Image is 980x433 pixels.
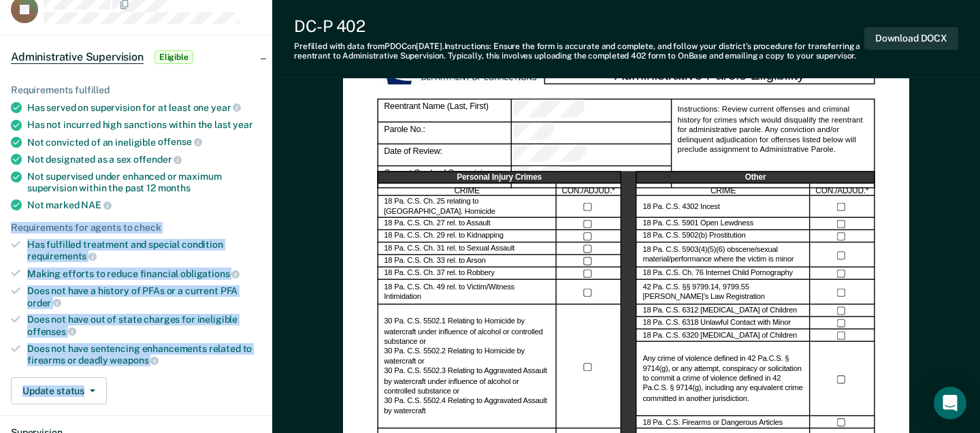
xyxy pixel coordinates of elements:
[864,27,958,50] button: Download DOCX
[384,256,485,266] label: 18 Pa. C.S. Ch. 33 rel. to Arson
[642,318,790,328] label: 18 Pa. C.S. 6318 Unlawful Contact with Minor
[642,282,803,302] label: 42 Pa. C.S. §§ 9799.14, 9799.55 [PERSON_NAME]’s Law Registration
[377,184,556,196] div: CRIME
[27,171,261,194] div: Not supervised under enhanced or maximum supervision within the past 12
[27,239,261,262] div: Has fulfilled treatment and special condition
[81,199,111,210] span: NAE
[294,16,864,36] div: DC-P 402
[384,197,550,216] label: 18 Pa. C.S. Ch. 25 relating to [GEOGRAPHIC_DATA]. Homicide
[180,268,240,279] span: obligations
[110,355,159,366] span: weapons
[11,222,261,234] div: Requirements for agents to check
[27,268,261,280] div: Making efforts to reduce financial
[384,282,550,302] label: 18 Pa. C.S. Ch. 49 rel. to Victim/Witness Intimidation
[377,47,544,89] img: PDOC Logo
[27,314,261,337] div: Does not have out of state charges for ineligible
[27,101,261,114] div: Has served on supervision for at least one
[642,202,719,212] label: 18 Pa. C.S. 4302 Incest
[636,171,875,183] div: Other
[294,42,864,61] div: Prefilled with data from PDOC on [DATE] . Instructions: Ensure the form is accurate and complete,...
[377,144,511,165] div: Date of Review:
[642,268,792,278] label: 18 Pa. C.S. Ch. 76 Internet Child Pornography
[671,99,875,188] div: Instructions: Review current offenses and criminal history for crimes which would disqualify the ...
[27,326,76,337] span: offenses
[384,231,503,242] label: 18 Pa. C.S. Ch. 29 rel. to Kidnapping
[544,64,875,84] div: Administrative Parole Eligibility
[512,122,671,144] div: Parole No.:
[11,50,144,64] span: Administrative Supervision
[27,251,97,261] span: requirements
[27,343,261,366] div: Does not have sentencing enhancements related to firearms or deadly
[133,154,182,165] span: offender
[642,354,803,404] label: Any crime of violence defined in 42 Pa.C.S. § 9714(g), or any attempt, conspiracy or solicitation...
[377,99,511,122] div: Reentrant Name (Last, First)
[512,144,671,165] div: Date of Review:
[636,184,811,196] div: CRIME
[27,285,261,308] div: Does not have a history of PFAs or a current PFA order
[384,244,514,254] label: 18 Pa. C.S. Ch. 31 rel. to Sexual Assault
[233,119,252,130] span: year
[384,317,550,417] label: 30 Pa. C.S. 5502.1 Relating to Homicide by watercraft under influence of alcohol or controlled su...
[27,199,261,211] div: Not marked
[27,153,261,165] div: Not designated as a sex
[642,219,753,229] label: 18 Pa. C.S. 5901 Open Lewdness
[642,417,782,428] label: 18 Pa. C.S. Firearms or Dangerous Articles
[154,50,193,64] span: Eligible
[810,184,875,196] div: CON./ADJUD.*
[384,268,494,278] label: 18 Pa. C.S. Ch. 37 rel. to Robbery
[158,136,202,147] span: offense
[512,99,671,122] div: Reentrant Name (Last, First)
[11,84,261,96] div: Requirements fulfilled
[642,306,797,316] label: 18 Pa. C.S. 6312 [MEDICAL_DATA] of Children
[27,136,261,148] div: Not convicted of an ineligible
[642,330,797,340] label: 18 Pa. C.S. 6320 [MEDICAL_DATA] of Children
[377,122,511,144] div: Parole No.:
[934,387,966,419] div: Open Intercom Messenger
[377,166,511,188] div: Current Grade of Supervision
[384,219,490,229] label: 18 Pa. C.S. Ch. 27 rel. to Assault
[211,102,241,113] span: year
[557,184,621,196] div: CON./ADJUD.*
[642,245,803,265] label: 18 Pa. C.S. 5903(4)(5)(6) obscene/sexual material/performance where the victim is minor
[27,119,261,131] div: Has not incurred high sanctions within the last
[642,231,745,242] label: 18 Pa. C.S. 5902(b) Prostitution
[377,171,621,183] div: Personal Injury Crimes
[11,377,107,404] button: Update status
[512,166,671,188] div: Current Grade of Supervision
[158,182,191,193] span: months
